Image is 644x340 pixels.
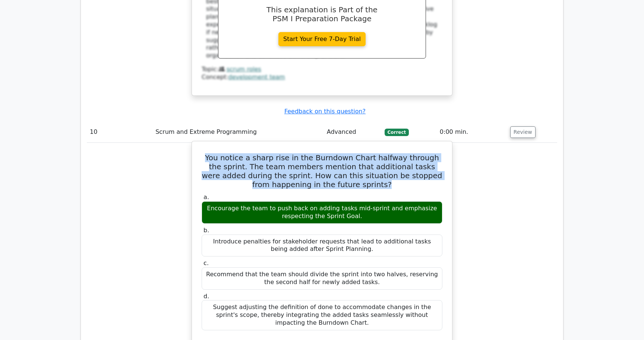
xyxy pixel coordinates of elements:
[510,126,536,138] button: Review
[203,193,209,201] span: a.
[385,129,409,136] span: Correct
[203,259,209,267] span: c.
[202,267,442,290] div: Recommend that the team should divide the sprint into two halves, reserving the second half for n...
[203,293,209,300] span: d.
[202,234,442,257] div: Introduce penalties for stakeholder requests that lead to additional tasks being added after Spri...
[87,122,152,143] td: 10
[278,32,366,46] a: Start Your Free 7-Day Trial
[202,73,442,81] div: Concept:
[202,300,442,330] div: Suggest adjusting the definition of done to accommodate changes in the sprint's scope, thereby in...
[202,66,442,73] div: Topic:
[284,108,366,115] a: Feedback on this question?
[201,153,443,189] h5: You notice a sharp rise in the Burndown Chart halfway through the sprint. The team members mentio...
[437,122,507,143] td: 0:00 min.
[152,122,324,143] td: Scrum and Extreme Programming
[228,73,285,81] a: development team
[324,122,382,143] td: Advanced
[202,201,442,224] div: Encourage the team to push back on adding tasks mid-sprint and emphasize respecting the Sprint Goal.
[227,66,261,73] a: scrum roles
[203,227,209,234] span: b.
